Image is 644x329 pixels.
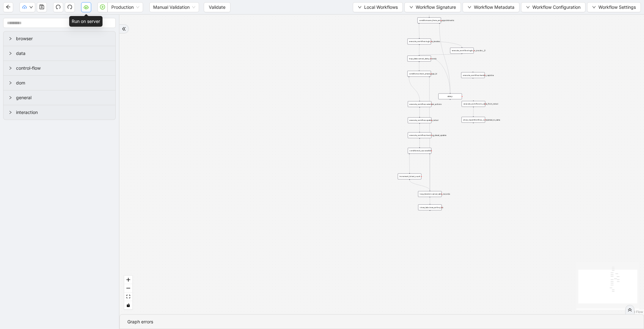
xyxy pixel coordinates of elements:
div: show_toast:Workflow_completed_no_dataplus-circle [462,117,485,123]
span: save [39,4,44,9]
span: plus-circle [471,125,475,129]
span: cloud-upload [22,5,27,9]
g: Edge from execute_workflow:login_to_zocdoc__0 to loop_data:cancel_data_records [419,54,462,55]
span: dom [16,79,110,86]
button: toggle interactivity [124,301,132,310]
button: Validate [204,2,230,12]
button: redo [65,2,75,12]
span: interaction [16,109,110,116]
g: Edge from conditions:are_there_any_appointments to delay: [439,24,450,93]
div: conditions:is_successfull [408,148,431,154]
div: loop_data:cancel_data_records [407,56,431,62]
g: Edge from conditions:check_empty_app_id to loop_iterator:cancel_data_records [429,77,430,191]
span: plus-circle [448,102,452,106]
button: fit view [124,293,132,301]
button: zoom in [124,276,132,284]
button: play-circle [97,2,108,12]
span: Workflow Configuration [532,4,580,11]
div: execute_workflow:no_data_from_retool [462,101,485,107]
div: execute_workflow:tracking_sheet_update [408,132,431,138]
span: double-right [628,308,632,312]
div: execute_workflow:calendar_actions [408,101,431,107]
span: cloud-server [84,4,89,9]
div: execute_workflow:login_to_zocdoc [408,39,431,45]
div: general [3,90,115,105]
button: arrow-left [3,2,13,12]
g: Edge from conditions:check_empty_app_id to execute_workflow:calendar_actions [409,77,419,101]
div: conditions:check_empty_app_id [407,71,431,77]
div: conditions:are_there_any_appointments [417,18,441,24]
span: browser [16,35,110,42]
span: right [8,66,12,70]
span: right [8,96,12,100]
div: delay:plus-circle [438,94,462,100]
button: downWorkflow Settings [587,2,641,12]
div: Run on server [69,16,103,27]
div: dom [3,76,115,90]
span: down [409,5,413,9]
div: Graph errors [127,318,636,325]
div: delay: [438,94,462,100]
button: zoom out [124,284,132,293]
button: cloud-server [81,2,91,12]
div: close_tab:close_active_tab [418,204,442,210]
span: plus-circle [428,213,432,217]
div: execute_workflow:update_retool [408,117,431,123]
span: Local Workflows [364,4,398,11]
span: right [8,81,12,85]
span: plus-circle [471,80,475,84]
span: data [16,50,110,57]
span: play-circle [100,4,105,9]
div: show_toast:Workflow_completed_no_data [462,117,485,123]
div: execute_workflow:handle_captchaplus-circle [461,72,485,78]
span: down [592,5,596,9]
span: control-flow [16,65,110,72]
span: Validate [209,4,225,11]
button: downWorkflow Metadata [463,2,519,12]
div: control-flow [3,61,115,75]
div: loop_iterator:cancel_data_records [418,191,442,197]
button: downWorkflow Signature [404,2,461,12]
span: right [8,37,12,40]
button: cloud-uploaddown [19,2,35,12]
span: down [468,5,471,9]
span: right [8,51,12,55]
span: Manual Validation [153,3,195,12]
span: general [16,94,110,101]
span: Workflow Settings [598,4,636,11]
button: downLocal Workflows [353,2,403,12]
span: down [526,5,530,9]
button: undo [53,2,63,12]
span: Workflow Metadata [474,4,514,11]
div: execute_workflow:handle_captcha [461,72,485,78]
div: close_tab:close_active_tabplus-circle [418,204,442,210]
div: interaction [3,105,115,120]
span: Production [111,3,139,12]
a: React Flow attribution [627,310,643,314]
div: browser [3,31,115,46]
span: right [8,111,12,114]
span: down [29,5,33,9]
div: increment_ticket_count: [398,174,421,180]
g: Edge from increment_ticket_count: to loop_iterator:cancel_data_records [409,180,430,191]
span: arrow-left [6,4,11,9]
button: save [37,2,47,12]
span: redo [67,4,72,9]
g: Edge from execute_workflow:login_to_zocdoc to execute_workflow:login_to_zocdoc__0 [432,41,462,47]
span: down [358,5,362,9]
div: execute_workflow:login_to_zocdoc__0 [450,48,474,54]
div: data [3,46,115,61]
span: double-right [122,27,126,31]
